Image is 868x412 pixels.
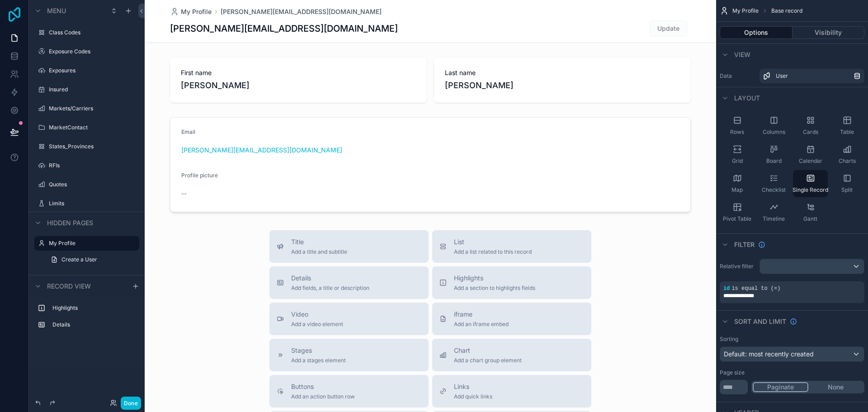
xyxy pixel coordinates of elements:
[799,157,822,165] span: Calendar
[808,382,863,392] button: None
[839,157,856,165] span: Charts
[47,218,93,227] span: Hidden pages
[121,397,141,410] button: Done
[731,186,743,194] span: Map
[793,170,828,197] button: Single Record
[762,186,786,194] span: Checklist
[793,26,865,39] button: Visibility
[730,128,744,136] span: Rows
[841,186,853,194] span: Split
[720,263,756,270] label: Relative filter
[763,128,785,136] span: Columns
[47,282,91,291] span: Record view
[221,7,382,16] a: [PERSON_NAME][EMAIL_ADDRESS][DOMAIN_NAME]
[49,143,137,150] label: States_Provinces
[49,240,134,247] label: My Profile
[720,369,745,376] label: Page size
[830,112,864,139] button: Table
[771,7,802,14] span: Base record
[170,7,212,16] a: My Profile
[29,297,145,341] div: scrollable content
[47,6,66,15] span: Menu
[793,112,828,139] button: Cards
[756,141,791,168] button: Board
[759,69,864,83] a: User
[45,252,139,267] a: Create a User
[803,128,818,136] span: Cards
[720,112,755,139] button: Rows
[734,240,755,249] span: Filter
[756,170,791,197] button: Checklist
[803,215,817,223] span: Gantt
[49,124,137,131] label: MarketContact
[723,285,730,292] span: id
[766,157,782,165] span: Board
[181,7,212,16] span: My Profile
[731,285,780,292] span: is equal to (=)
[840,128,854,136] span: Table
[49,105,137,112] label: Markets/Carriers
[756,199,791,226] button: Timeline
[49,48,137,55] label: Exposure Codes
[49,86,137,93] label: Insured
[49,29,137,36] label: Class Codes
[724,350,814,358] span: Default: most recently created
[776,72,788,80] span: User
[720,72,756,80] label: Data
[61,256,97,263] span: Create a User
[756,112,791,139] button: Columns
[49,181,137,188] label: Quotes
[732,7,759,14] span: My Profile
[170,22,398,35] h1: [PERSON_NAME][EMAIL_ADDRESS][DOMAIN_NAME]
[830,141,864,168] button: Charts
[720,346,864,362] button: Default: most recently created
[723,215,751,223] span: Pivot Table
[793,141,828,168] button: Calendar
[734,50,750,59] span: View
[720,26,793,39] button: Options
[793,186,828,194] span: Single Record
[830,170,864,197] button: Split
[732,157,743,165] span: Grid
[720,141,755,168] button: Grid
[753,382,808,392] button: Paginate
[720,336,738,343] label: Sorting
[49,162,137,169] label: RFIs
[52,304,136,312] label: Highlights
[52,321,136,328] label: Details
[49,67,137,74] label: Exposures
[734,317,786,326] span: Sort And Limit
[793,199,828,226] button: Gantt
[49,200,137,207] label: Limits
[720,170,755,197] button: Map
[763,215,785,223] span: Timeline
[734,94,760,103] span: Layout
[720,199,755,226] button: Pivot Table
